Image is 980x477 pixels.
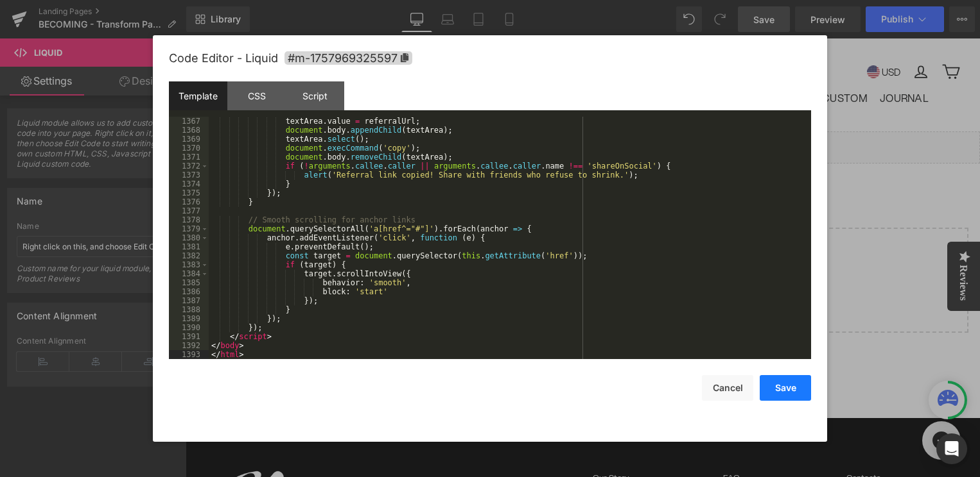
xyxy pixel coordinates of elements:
[169,126,209,135] div: 1368
[169,144,209,153] div: 1370
[169,153,209,162] div: 1371
[46,47,98,72] a: RINGS
[169,81,227,110] div: Template
[169,287,209,296] div: 1386
[169,215,209,224] div: 1378
[169,233,209,242] div: 1380
[169,323,209,332] div: 1390
[696,26,715,41] span: USD
[169,197,209,206] div: 1376
[284,51,412,65] span: Click to copy
[342,47,390,72] a: SHOP
[169,341,209,350] div: 1392
[169,296,209,305] div: 1387
[689,47,748,72] a: JOURNAL
[173,47,258,72] a: NECKLACES
[538,431,642,449] a: FAQ
[349,29,446,37] img: Adore Adorn
[681,25,715,40] button: USD
[936,433,967,464] div: Open Intercom Messenger
[169,180,209,188] div: 1374
[169,305,209,314] div: 1388
[169,162,209,171] div: 1372
[169,188,209,197] div: 1375
[169,251,209,260] div: 1382
[407,431,518,449] a: Our Story
[169,269,209,278] div: 1384
[227,81,286,110] div: CSS
[277,219,392,245] a: Explore Blocks
[169,260,209,269] div: 1383
[760,375,811,401] button: Save
[169,332,209,341] div: 1391
[702,375,753,401] button: Cancel
[169,206,209,215] div: 1377
[631,47,687,72] a: CUSTOM
[169,135,209,144] div: 1369
[169,314,209,323] div: 1389
[99,47,171,72] a: EARRINGS
[259,47,341,72] a: BRACELETS
[552,47,629,72] a: GIFT GUIDE
[286,81,344,110] div: Script
[169,224,209,233] div: 1379
[169,171,209,180] div: 1373
[33,255,762,264] p: or Drag & Drop elements from left sidebar
[661,431,772,449] a: Contacts
[403,219,518,245] a: Add Single Section
[488,47,550,72] a: ONLY ONE
[169,278,209,287] div: 1385
[22,47,772,72] ul: Primary
[169,350,209,359] div: 1393
[169,117,209,126] div: 1367
[169,242,209,251] div: 1381
[169,51,278,65] span: Code Editor - Liquid
[392,47,486,72] a: COLLECTIONS
[730,378,782,426] iframe: Gorgias live chat messenger
[772,226,783,262] div: Reviews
